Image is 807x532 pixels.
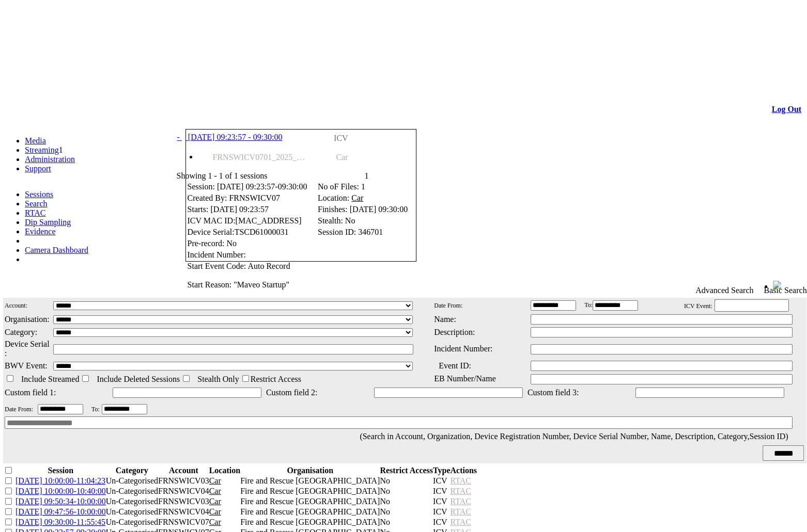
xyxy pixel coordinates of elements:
td: Category: [4,326,52,338]
td: To: [91,404,100,415]
th: Account [158,465,209,476]
span: Stealth Only [197,375,239,383]
span: RTAC [450,518,471,526]
span: Car [209,497,221,506]
span: 1 [59,146,63,154]
a: Support [25,164,51,173]
span: EB Number/Name [434,374,496,383]
a: [DATE] 09:30:00-11:55:45 [15,518,105,526]
a: Search [25,199,48,208]
span: RTAC [450,507,471,516]
span: Un-Categorised [106,476,158,485]
span: Include Streamed [21,375,79,383]
a: RTAC [25,208,45,217]
span: Un-Categorised [106,497,158,506]
img: bell24.png [773,281,781,289]
span: Event ID: [439,361,471,370]
span: FRNSWICV07 [158,518,209,526]
span: ICV [433,497,447,506]
span: Fire and Rescue [GEOGRAPHIC_DATA] [240,507,380,516]
span: Fire and Rescue [GEOGRAPHIC_DATA] [240,476,380,485]
span: ICV Event: [684,302,712,310]
span: ICV [433,487,447,495]
span: Car [209,487,221,495]
span: Fire and Rescue [GEOGRAPHIC_DATA] [240,518,380,526]
span: Custom field 1: [5,388,56,397]
span: RTAC [450,497,471,506]
a: [DATE] 09:47:56-10:00:00 [15,507,106,516]
span: FRNSWICV03 [158,497,209,506]
span: RTAC [450,487,471,495]
span: No [380,476,390,485]
span: Welcome, [PERSON_NAME] (Administrator) [627,281,752,289]
span: FRNSWICV04 [158,507,209,516]
th: Organisation [240,465,380,476]
span: Fire and Rescue [GEOGRAPHIC_DATA] [240,497,380,506]
span: No [380,507,390,516]
a: [DATE] 10:00:00-10:40:00 [15,487,106,495]
span: Un-Categorised [106,518,158,526]
a: Media [25,136,46,145]
td: BWV Event: [4,360,52,372]
span: Custom field 2: [266,388,318,397]
a: Streaming [25,146,59,154]
span: Car [209,507,221,516]
span: Un-Categorised [106,507,158,516]
td: Restrict Access [240,373,302,384]
span: ICV [433,518,447,526]
a: Administration [25,155,75,164]
a: [DATE] 10:00:00-11:04:23 [15,476,105,485]
span: FRNSWICV04 [158,487,209,495]
a: Sessions [25,190,53,199]
td: Date From: [4,404,36,415]
span: Include Deleted Sessions [97,375,180,383]
span: Fire and Rescue [GEOGRAPHIC_DATA] [240,487,380,495]
td: Date From: [433,299,529,312]
span: No [380,497,390,506]
span: Basic Search [764,286,806,295]
span: (Search in Account, Organization, Device Registration Number, Device Serial Number, Name, Descrip... [360,432,788,441]
th: Session [15,465,106,476]
a: [DATE] 09:50:34-10:00:00 [15,497,106,506]
span: Un-Categorised [106,487,158,495]
a: Evidence [25,227,56,236]
span: Car [209,476,221,485]
th: Location [209,465,240,476]
span: ICV [433,507,447,516]
span: No [380,487,390,495]
span: FRNSWICV03 [158,476,209,485]
th: Restrict Access [380,465,433,476]
a: Dip Sampling [25,218,71,227]
td: Account: [4,299,52,312]
span: Organisation: [5,315,50,324]
th: Actions [450,465,477,476]
a: Camera Dashboard [25,246,88,254]
span: Description: [434,328,475,336]
th: Type [433,465,450,476]
td: To: [584,299,667,312]
a: Log Out [772,105,801,114]
span: Incident Number: [434,344,492,353]
span: Custom field 3: [527,388,579,397]
span: Car [209,518,221,526]
span: ICV [433,476,447,485]
th: Category [106,465,158,476]
span: Name: [434,315,456,324]
span: No [380,518,390,526]
span: RTAC [450,476,471,485]
span: Device Serial : [5,340,50,358]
